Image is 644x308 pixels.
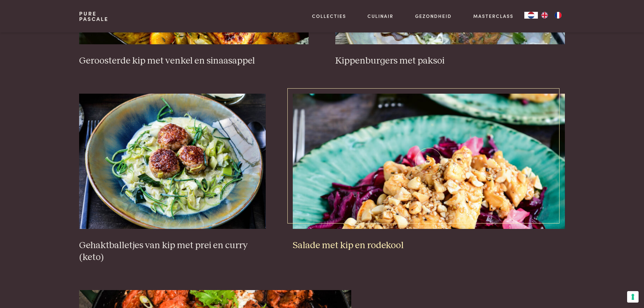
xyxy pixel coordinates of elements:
[293,94,565,229] img: Salade met kip en rodekool
[415,13,452,20] a: Gezondheid
[335,55,565,67] h3: Kippenburgers met paksoi
[627,291,639,303] button: Uw voorkeuren voor toestemming voor trackingtechnologieën
[79,240,266,263] h3: Gehaktballetjes van kip met prei en curry (keto)
[79,55,308,67] h3: Geroosterde kip met venkel en sinaasappel
[79,94,266,229] img: Gehaktballetjes van kip met prei en curry (keto)
[473,13,514,20] a: Masterclass
[524,12,538,19] div: Language
[538,12,565,19] ul: Language list
[367,13,393,20] a: Culinair
[312,13,346,20] a: Collecties
[79,94,266,263] a: Gehaktballetjes van kip met prei en curry (keto) Gehaktballetjes van kip met prei en curry (keto)
[524,12,538,19] a: NL
[538,12,551,19] a: EN
[293,240,565,252] h3: Salade met kip en rodekool
[79,11,109,22] a: PurePascale
[551,12,565,19] a: FR
[524,12,565,19] aside: Language selected: Nederlands
[293,94,565,251] a: Salade met kip en rodekool Salade met kip en rodekool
